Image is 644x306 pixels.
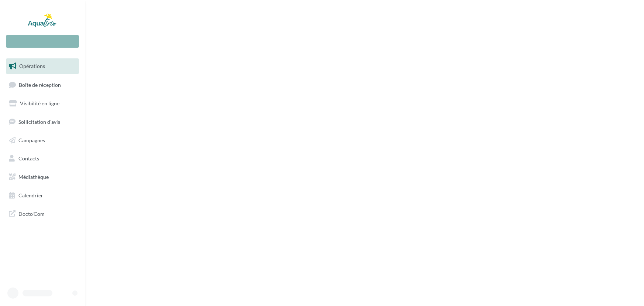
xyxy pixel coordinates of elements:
[18,209,45,218] span: Docto'Com
[19,63,45,69] span: Opérations
[4,114,80,130] a: Sollicitation d'avis
[6,35,79,48] div: Nouvelle campagne
[19,81,61,88] span: Boîte de réception
[18,174,49,180] span: Médiathèque
[18,192,43,198] span: Calendrier
[4,188,80,203] a: Calendrier
[4,206,80,221] a: Docto'Com
[18,119,60,125] span: Sollicitation d'avis
[4,96,80,111] a: Visibilité en ligne
[4,151,80,166] a: Contacts
[18,137,45,143] span: Campagnes
[4,77,80,93] a: Boîte de réception
[20,100,59,106] span: Visibilité en ligne
[4,58,80,74] a: Opérations
[4,133,80,148] a: Campagnes
[4,169,80,185] a: Médiathèque
[18,155,39,161] span: Contacts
